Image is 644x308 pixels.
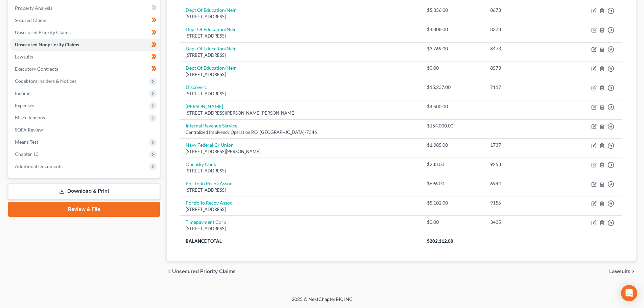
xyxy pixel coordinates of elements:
span: Unsecured Priority Claims [15,29,71,35]
div: $4,808.00 [427,26,479,33]
button: Lawsuits chevron_right [609,269,636,274]
a: Dept Of Education/Neln [186,46,237,51]
a: Internal Revenue Service [186,123,237,128]
div: 8573 [490,65,555,71]
span: Income [15,90,30,96]
div: $0.00 [427,219,479,226]
div: 2025 © NextChapterBK, INC [129,296,515,308]
span: Unsecured Nonpriority Claims [15,42,79,47]
a: Portfolio Recov Assoc [186,200,232,206]
a: Property Analysis [9,2,160,14]
div: [STREET_ADDRESS] [186,33,416,39]
a: Dept Of Education/Neln [186,26,237,32]
div: 8373 [490,26,555,33]
div: 3435 [490,219,555,226]
div: [STREET_ADDRESS] [186,187,416,193]
span: SOFA Review [15,127,43,133]
div: $696.00 [427,180,479,187]
span: Chapter 13 [15,151,39,157]
span: Additional Documents [15,163,63,169]
a: Unsecured Priority Claims [9,26,160,39]
div: $233.00 [427,161,479,168]
span: $202,112.00 [427,238,453,244]
div: 7117 [490,84,555,91]
div: [STREET_ADDRESS] [186,14,416,20]
a: Dept Of Education/Neln [186,65,237,71]
a: Review & File [8,202,160,217]
span: Expenses [15,102,34,108]
a: [PERSON_NAME] [186,103,223,109]
div: 8473 [490,45,555,52]
div: $5,102.00 [427,199,479,206]
div: 6944 [490,180,555,187]
div: 9253 [490,161,555,168]
div: $154,000.00 [427,122,479,129]
span: Miscellaneous [15,115,45,120]
a: Timepayment Corp [186,219,226,225]
a: Executory Contracts [9,63,160,75]
a: Dept Of Education/Neln [186,7,237,13]
a: Opensky Cbnk [186,161,216,167]
span: Lawsuits [15,54,33,60]
th: Balance Total [180,235,422,247]
div: $1,985.00 [427,142,479,148]
div: Centralized Insolvency Operation P.O. [GEOGRAPHIC_DATA]-7346 [186,129,416,136]
div: [STREET_ADDRESS][PERSON_NAME][PERSON_NAME] [186,110,416,116]
a: Discoverc [186,84,207,90]
div: $3,769.00 [427,45,479,52]
span: Lawsuits [609,269,630,274]
i: chevron_right [630,269,636,274]
div: [STREET_ADDRESS] [186,52,416,58]
a: Portfolio Recov Assoc [186,181,232,186]
div: $15,237.00 [427,84,479,91]
div: 1737 [490,142,555,148]
a: Navy Federal Cr Union [186,142,234,148]
span: Means Test [15,139,38,145]
a: Lawsuits [9,51,160,63]
div: Open Intercom Messenger [621,285,637,301]
div: [STREET_ADDRESS] [186,71,416,78]
span: Codebtors Insiders & Notices [15,78,76,84]
div: [STREET_ADDRESS] [186,91,416,97]
a: SOFA Review [9,124,160,136]
div: 8673 [490,7,555,14]
div: [STREET_ADDRESS] [186,206,416,213]
a: Unsecured Nonpriority Claims [9,39,160,51]
span: Property Analysis [15,5,52,11]
div: [STREET_ADDRESS][PERSON_NAME] [186,148,416,155]
i: chevron_left [167,269,172,274]
div: [STREET_ADDRESS] [186,226,416,232]
div: $5,356.00 [427,7,479,14]
div: [STREET_ADDRESS] [186,168,416,174]
div: 9156 [490,199,555,206]
div: $4,500.00 [427,103,479,110]
button: chevron_left Unsecured Priority Claims [167,269,236,274]
div: $0.00 [427,65,479,71]
span: Secured Claims [15,17,47,23]
span: Unsecured Priority Claims [172,269,236,274]
a: Secured Claims [9,14,160,26]
span: Executory Contracts [15,66,58,72]
a: Download & Print [8,183,160,199]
